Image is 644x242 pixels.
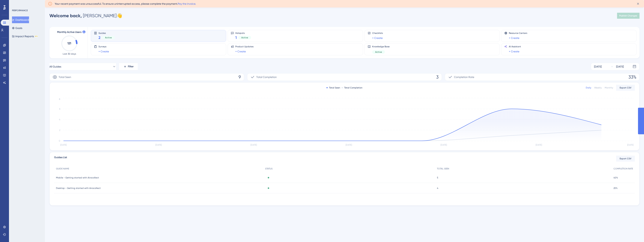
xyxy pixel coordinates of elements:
tspan: [DATE] [441,144,447,146]
text: 121 [67,42,71,45]
span: Total Seen [59,75,71,79]
span: Guides [98,32,115,34]
span: TOTAL SEEN [437,167,449,170]
span: Completion Rate [454,75,474,79]
div: Total Seen [326,86,340,89]
a: + Create [235,49,246,54]
span: Last 30 days [63,52,76,55]
tspan: [DATE] [250,144,257,146]
span: Monthly Active Users [57,30,81,34]
span: AI Assistant [509,45,521,48]
button: Goals [12,25,22,31]
span: Publish Changes [619,14,637,17]
span: Product Updates [235,45,253,48]
tspan: [DATE] [60,144,67,146]
span: 2 [98,35,101,40]
a: + Create [98,49,109,54]
button: Dashboard [12,16,29,23]
tspan: [DATE] [536,144,542,146]
tspan: 2 [59,129,60,131]
button: Publish Changes [617,13,640,19]
button: Export CSV [616,85,635,91]
a: + Create [372,36,383,40]
span: Mobile - Getting started with Airocollect [56,176,99,179]
a: + Create [509,36,519,40]
span: 5 [437,176,438,179]
tspan: 4 [59,118,60,121]
span: Resource Centers [509,32,527,35]
span: 4 [437,187,438,190]
div: [PERSON_NAME] 👋 [49,13,122,19]
span: Filter [128,64,134,69]
span: Active [375,50,382,53]
tspan: [DATE] [346,144,352,146]
div: Weekly [594,86,602,89]
span: Total Completion [256,75,277,79]
span: Active [105,36,112,39]
span: Knowledge Base [372,45,390,48]
div: Monthly [605,86,613,89]
span: Your recent payment was unsuccessful. To ensure uninterrupted access, please complete the payment. [55,1,196,6]
span: 1 [235,35,237,40]
button: All Guides [49,63,116,70]
a: Pay the invoice. [178,2,196,5]
span: Welcome back, [49,13,82,18]
div: Daily [586,86,591,89]
span: 9 [239,74,241,80]
span: Export CSV [620,86,631,89]
span: Surveys [98,45,109,48]
span: Desktop - Getting started with Airocollect [56,187,101,190]
span: 33% [628,74,636,80]
div: Total Completion [342,86,362,89]
span: 25% [613,187,618,190]
tspan: 8 [59,98,60,100]
tspan: [DATE] [627,144,634,146]
span: Hotspots [235,32,251,34]
div: PERFORMANCE [12,9,28,12]
span: GUIDE NAME [56,167,69,170]
tspan: 6 [59,108,60,110]
tspan: [DATE] [155,144,162,146]
div: [DATE] [616,64,624,69]
span: 3 [436,74,439,80]
span: STATUS [265,167,273,170]
span: Active [241,36,248,39]
div: [DATE] [594,64,602,69]
button: Impact ReportsBETA [12,33,38,40]
span: COMPLETION RATE [613,167,633,170]
iframe: UserGuiding AI Assistant Launcher [628,227,640,238]
span: Export CSV [620,157,631,160]
tspan: 0 [59,140,60,142]
div: BETA [35,35,38,37]
a: + Create [509,49,519,54]
button: Filter [119,63,138,70]
span: All Guides [49,64,61,69]
button: Export CSV [616,156,635,162]
span: 40% [613,176,618,179]
span: Checklists [372,32,383,35]
span: Guides List [54,155,67,162]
